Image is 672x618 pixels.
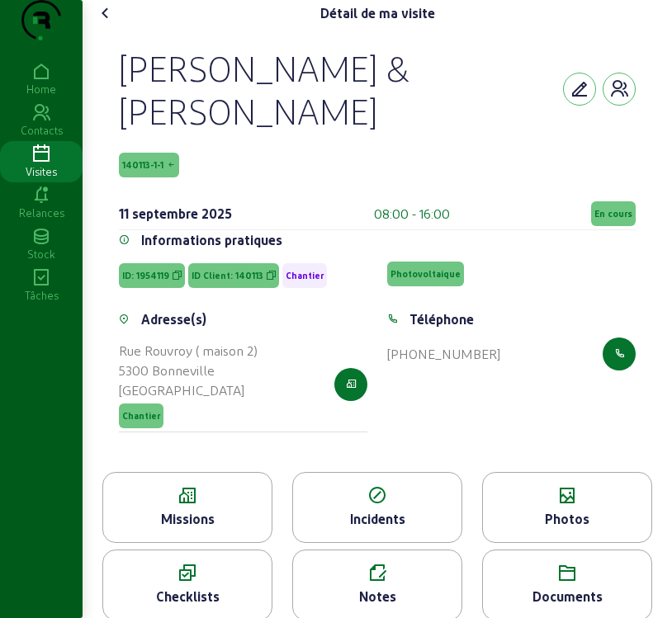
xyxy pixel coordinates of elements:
[103,509,272,529] div: Missions
[122,410,160,422] span: Chantier
[483,509,651,529] div: Photos
[119,341,258,361] div: Rue Rouvroy ( maison 2)
[119,361,258,380] div: 5300 Bonneville
[286,270,324,281] span: Chantier
[320,3,435,23] div: Détail de ma visite
[390,268,461,280] span: Photovoltaique
[293,587,461,606] div: Notes
[192,270,263,281] span: ID Client: 140113
[119,204,232,224] div: 11 septembre 2025
[387,344,500,364] div: [PHONE_NUMBER]
[119,46,563,132] div: [PERSON_NAME] & [PERSON_NAME]
[103,587,272,606] div: Checklists
[374,204,450,224] div: 08:00 - 16:00
[141,309,206,329] div: Adresse(s)
[122,159,163,171] span: 140113-1-1
[141,230,282,250] div: Informations pratiques
[483,587,651,606] div: Documents
[122,270,169,281] span: ID: 1954119
[293,509,461,529] div: Incidents
[119,380,258,400] div: [GEOGRAPHIC_DATA]
[409,309,474,329] div: Téléphone
[594,208,632,219] span: En cours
